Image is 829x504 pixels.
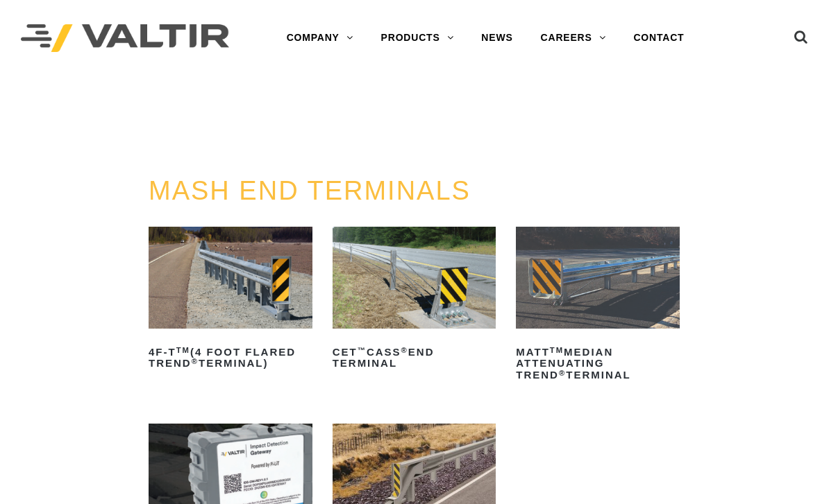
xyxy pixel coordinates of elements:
[333,341,496,374] h2: CET CASS End Terminal
[367,24,468,52] a: PRODUCTS
[149,341,312,374] h2: 4F-T (4 Foot Flared TREND Terminal)
[619,24,698,52] a: CONTACT
[559,369,566,377] sup: ®
[358,346,367,354] sup: ™
[192,357,199,365] sup: ®
[176,346,190,354] sup: TM
[550,346,564,354] sup: TM
[149,176,471,205] a: MASH END TERMINALS
[273,24,367,52] a: COMPANY
[401,346,408,354] sup: ®
[467,24,526,52] a: NEWS
[21,24,229,53] img: Valtir
[516,227,680,386] a: MATTTMMedian Attenuating TREND®Terminal
[527,24,620,52] a: CAREERS
[149,227,312,374] a: 4F-TTM(4 Foot Flared TREND®Terminal)
[516,341,680,386] h2: MATT Median Attenuating TREND Terminal
[333,227,496,374] a: CET™CASS®End Terminal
